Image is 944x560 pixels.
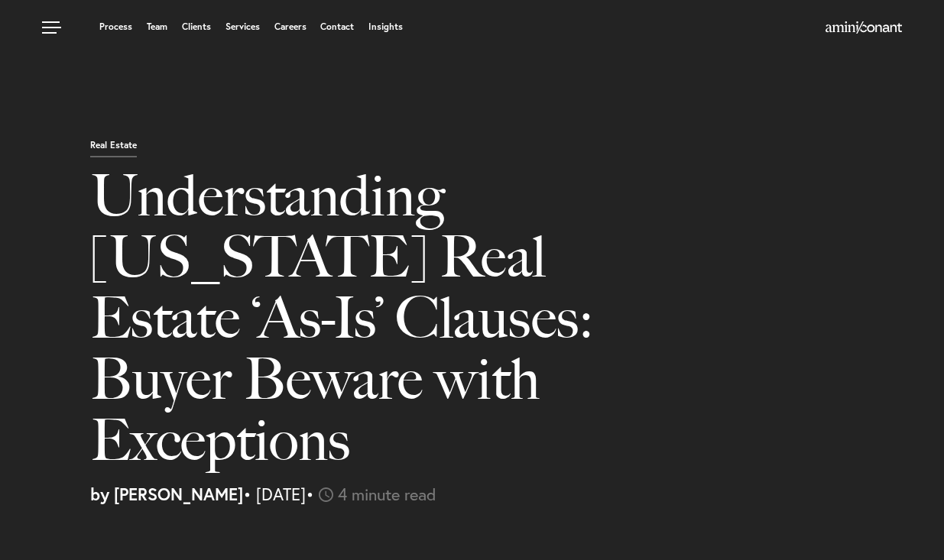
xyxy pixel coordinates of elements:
[826,22,902,34] a: Home
[338,483,436,505] span: 4 minute read
[368,22,403,31] a: Insights
[147,22,167,31] a: Team
[90,165,680,486] h1: Understanding [US_STATE] Real Estate ‘As-Is’ Clauses: Buyer Beware with Exceptions
[90,486,933,503] p: • [DATE]
[320,22,354,31] a: Contact
[225,22,260,31] a: Services
[319,487,333,502] img: icon-time-light.svg
[826,21,902,34] img: Amini & Conant
[274,22,307,31] a: Careers
[90,483,243,505] strong: by [PERSON_NAME]
[99,22,132,31] a: Process
[306,483,314,505] span: •
[90,141,137,157] p: Real Estate
[182,22,211,31] a: Clients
